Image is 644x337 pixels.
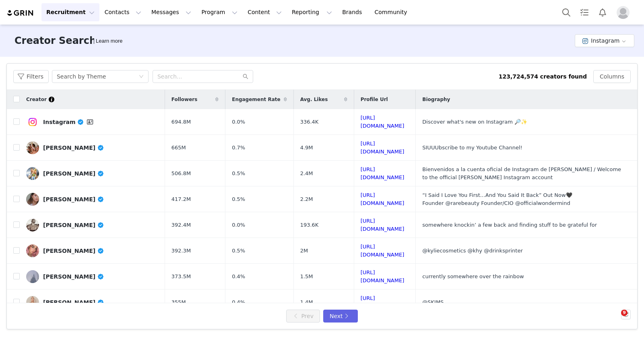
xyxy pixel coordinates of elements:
span: @kyliecosmetics @khy @drinksprinter [422,248,523,254]
span: Bienvenidos a la cuenta oficial de Instagram de [PERSON_NAME] / Welcome to the official [PERSON_N... [422,166,621,180]
span: 392.4M [171,221,191,229]
a: [PERSON_NAME] [26,141,159,154]
span: somewhere knockin’ a few back and finding stuff to be grateful for [422,222,597,228]
span: “I Said I Love You First…And You Said It Back” Out Now🖤 Founder @rarebeauty Founder/CIO @official... [422,192,572,206]
a: [URL][DOMAIN_NAME] [361,295,405,309]
iframe: Intercom live chat [605,310,624,329]
button: Profile [612,6,638,19]
img: v2 [26,193,39,206]
span: 4.9M [300,144,313,152]
img: v2 [26,244,39,257]
span: Biography [422,96,450,103]
div: Tooltip anchor [94,37,124,45]
span: Avg. Likes [300,96,328,103]
span: 9 [621,310,627,316]
span: 0.4% [232,298,245,306]
span: 1.4M [300,298,313,306]
span: 193.6K [300,221,319,229]
button: Messages [147,3,196,21]
button: Search [557,3,575,21]
div: [PERSON_NAME] [43,145,104,151]
button: Filters [13,70,49,83]
a: [URL][DOMAIN_NAME] [361,218,405,232]
span: 417.2M [171,195,191,203]
span: 2.4M [300,170,313,178]
span: 392.3M [171,247,191,255]
span: 0.0% [232,221,245,229]
div: [PERSON_NAME] [43,196,104,203]
span: 2.2M [300,195,313,203]
a: [URL][DOMAIN_NAME] [361,244,405,258]
span: 355M [171,298,186,306]
span: 506.8M [171,170,191,178]
span: Profile Url [361,96,388,103]
img: v2 [26,296,39,309]
a: [PERSON_NAME] [26,193,159,206]
a: [PERSON_NAME] [26,296,159,309]
span: Discover what's new on Instagram 🔎✨ [422,119,527,125]
img: placeholder-profile.jpg [617,6,630,19]
a: [URL][DOMAIN_NAME] [361,141,405,155]
input: Search... [153,70,253,83]
div: [PERSON_NAME] [43,222,104,228]
div: [PERSON_NAME] [43,273,104,280]
img: v2 [26,116,39,128]
button: Next [323,310,358,323]
img: v2 [26,141,39,154]
a: Instagram [26,116,159,128]
a: [URL][DOMAIN_NAME] [361,166,405,180]
span: 0.7% [232,144,245,152]
button: Columns [593,70,631,83]
button: Contacts [100,3,146,21]
a: [URL][DOMAIN_NAME] [361,192,405,206]
button: Prev [286,310,320,323]
a: [URL][DOMAIN_NAME] [361,115,405,129]
a: [URL][DOMAIN_NAME] [361,269,405,283]
h3: Creator Search [14,33,96,48]
a: [PERSON_NAME] [26,167,159,180]
img: v2 [26,219,39,232]
a: Tasks [576,3,593,21]
span: 2M [300,247,308,255]
span: Engagement Rate [232,96,280,103]
span: 694.8M [171,118,191,126]
button: Program [196,3,242,21]
div: Instagram [43,117,95,127]
span: Creator [26,96,47,103]
i: icon: search [243,74,248,79]
a: [PERSON_NAME] [26,244,159,257]
div: 123,724,574 creators found [499,72,587,81]
button: Content [243,3,287,21]
a: Brands [337,3,369,21]
span: 0.4% [232,273,245,281]
div: Tooltip anchor [48,96,55,103]
a: [PERSON_NAME] [26,219,159,232]
img: v2 [26,270,39,283]
img: v2 [26,167,39,180]
span: 336.4K [300,118,319,126]
div: [PERSON_NAME] [43,299,104,306]
div: [PERSON_NAME] [43,248,104,254]
span: @SKIMS [422,299,444,305]
button: Recruitment [41,3,99,21]
button: Notifications [594,3,611,21]
span: Followers [171,96,198,103]
i: icon: down [139,74,144,80]
span: 373.5M [171,273,191,281]
button: Instagram [575,34,634,47]
button: Reporting [287,3,337,21]
span: 0.5% [232,247,245,255]
span: currently somewhere over the rainbow [422,273,524,279]
div: Search by Theme [57,70,106,83]
span: 1.5M [300,273,313,281]
img: grin logo [6,9,35,17]
span: 0.5% [232,195,245,203]
a: Community [370,3,416,21]
a: [PERSON_NAME] [26,270,159,283]
span: 665M [171,144,186,152]
span: SIUUUbscribe to my Youtube Channel! [422,145,522,151]
span: 0.5% [232,170,245,178]
span: 0.0% [232,118,245,126]
div: [PERSON_NAME] [43,170,104,177]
